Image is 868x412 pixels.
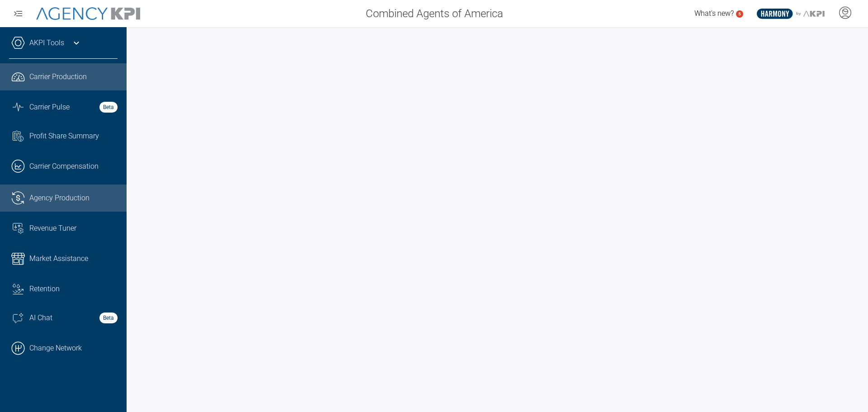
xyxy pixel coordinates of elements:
[29,131,99,142] span: Profit Share Summary
[29,284,118,294] div: Retention
[36,7,140,20] img: AgencyKPI
[29,161,99,172] span: Carrier Compensation
[29,193,90,204] span: Agency Production
[29,71,87,82] span: Carrier Production
[29,223,76,234] span: Revenue Tuner
[738,11,741,16] text: 5
[99,102,118,113] strong: Beta
[29,38,64,48] a: AKPI Tools
[736,10,743,18] a: 5
[29,102,70,113] span: Carrier Pulse
[99,313,118,323] strong: Beta
[29,313,52,323] span: AI Chat
[29,253,88,264] span: Market Assistance
[694,9,734,18] span: What's new?
[366,5,503,22] span: Combined Agents of America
